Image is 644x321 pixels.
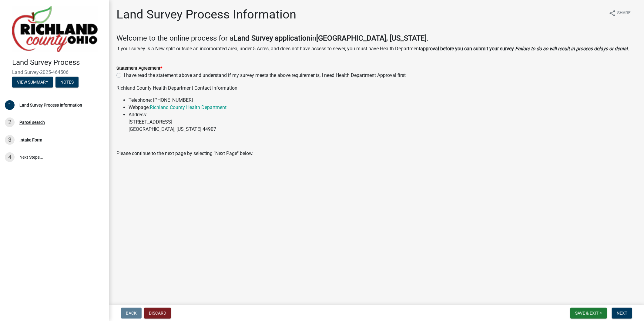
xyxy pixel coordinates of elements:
[124,72,406,79] label: I have read the statement above and understand if my survey meets the above requirements, I need ...
[116,66,162,71] label: Statement Agreement
[617,311,627,316] span: Next
[233,34,310,42] strong: Land Survey application
[609,10,616,17] i: share
[129,111,637,133] li: Address: [STREET_ADDRESS] [GEOGRAPHIC_DATA], [US_STATE] 44907
[126,311,137,316] span: Back
[19,138,42,142] div: Intake Form
[116,150,637,157] p: Please continue to the next page by selecting "Next Page" below.
[515,46,629,51] strong: Failure to do so will result in process delays or denial.
[12,69,97,75] span: Land Survey-2025-464506
[116,84,637,92] p: Richland County Health Department Contact Information:
[129,104,637,111] li: Webpage:
[116,7,296,22] h1: Land Survey Process Information
[12,77,53,88] button: View Summary
[116,34,637,43] h4: Welcome to the online process for a in .
[617,10,631,17] span: Share
[129,97,637,104] li: Telephone: [PHONE_NUMBER]
[5,100,15,110] div: 1
[144,308,171,319] button: Discard
[604,7,636,19] button: shareShare
[12,80,53,85] wm-modal-confirm: Summary
[5,152,15,162] div: 4
[150,104,226,110] a: Richland County Health Department
[12,58,104,67] h4: Land Survey Process
[5,117,15,127] div: 2
[116,45,637,52] p: If your survey is a New split outside an incorporated area, under 5 Acres, and does not have acce...
[575,311,599,316] span: Save & Exit
[12,6,98,52] img: Richland County, Ohio
[316,34,427,42] strong: [GEOGRAPHIC_DATA], [US_STATE]
[570,308,607,319] button: Save & Exit
[420,46,514,51] strong: approval before you can submit your survey
[121,308,142,319] button: Back
[55,80,79,85] wm-modal-confirm: Notes
[19,120,45,124] div: Parcel search
[19,103,82,107] div: Land Survey Process Information
[612,308,632,319] button: Next
[55,77,79,88] button: Notes
[5,135,15,145] div: 3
